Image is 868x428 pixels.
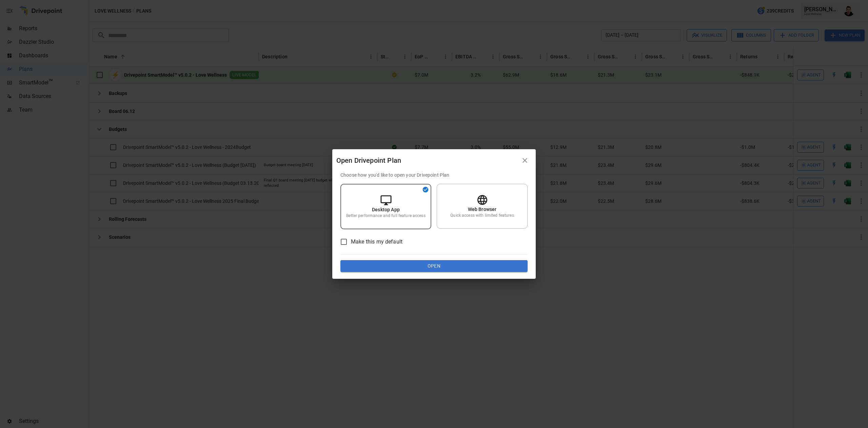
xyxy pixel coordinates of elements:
[346,213,425,219] p: Better performance and full feature access
[336,155,518,166] div: Open Drivepoint Plan
[340,172,528,178] p: Choose how you'd like to open your Drivepoint Plan
[340,260,528,272] button: Open
[468,206,497,213] p: Web Browser
[372,206,400,213] p: Desktop App
[351,238,402,246] span: Make this my default
[450,213,514,218] p: Quick access with limited features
